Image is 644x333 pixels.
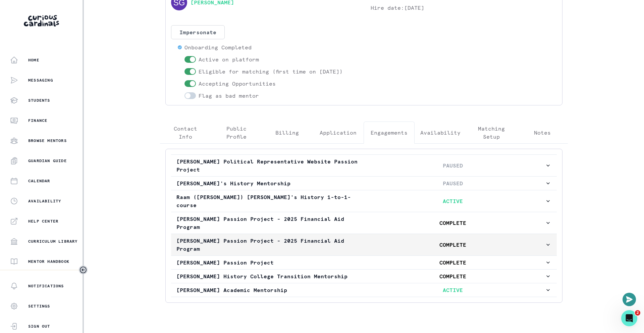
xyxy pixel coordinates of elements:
p: Flag as bad mentor [199,92,259,100]
p: [PERSON_NAME] Political Representative Website Passion Project [176,157,361,174]
iframe: Intercom live chat [621,310,637,326]
button: [PERSON_NAME] Passion ProjectCOMPLETE [171,256,557,269]
p: Hire date: [DATE] [371,4,557,12]
p: PAUSED [361,179,545,187]
button: [PERSON_NAME]'s History MentorshipPAUSED [171,177,557,190]
p: Public Profile [217,125,256,141]
p: Availability [28,198,61,204]
button: Toggle sidebar [79,266,88,274]
button: Raam ([PERSON_NAME]) [PERSON_NAME]'s History 1-to-1-courseACTIVE [171,190,557,212]
p: Eligible for matching (first time on [DATE]) [199,67,343,76]
p: Sign Out [28,324,50,329]
p: [PERSON_NAME]'s History Mentorship [176,179,361,187]
p: [PERSON_NAME] Passion Project - 2025 Financial Aid Program [176,215,361,231]
p: Notifications [28,283,64,289]
p: ACTIVE [361,286,545,294]
p: COMPLETE [361,241,545,249]
p: Calendar [28,178,50,184]
p: COMPLETE [361,272,545,280]
p: Students [28,98,50,103]
p: [PERSON_NAME] Passion Project [176,258,361,267]
p: ACTIVE [361,197,545,205]
button: Open or close messaging widget [623,293,636,306]
p: COMPLETE [361,258,545,267]
p: Curriculum Library [28,239,78,244]
p: Guardian Guide [28,158,67,163]
p: Help Center [28,219,58,224]
img: Curious Cardinals Logo [24,15,59,27]
p: [PERSON_NAME] History College Transition Mentorship [176,272,361,280]
p: Finance [28,118,47,123]
p: Contact Info [166,125,205,141]
button: Impersonate [171,25,225,39]
p: Home [28,57,39,63]
p: Raam ([PERSON_NAME]) [PERSON_NAME]'s History 1-to-1-course [176,193,361,209]
p: [PERSON_NAME] Academic Mentorship [176,286,361,294]
p: Active on platform [199,55,259,63]
p: Onboarding Completed [184,43,252,51]
button: [PERSON_NAME] History College Transition MentorshipCOMPLETE [171,270,557,283]
p: Availability [420,129,461,137]
span: 2 [635,310,640,316]
p: COMPLETE [361,219,545,227]
p: Messaging [28,78,53,83]
button: [PERSON_NAME] Political Representative Website Passion ProjectPAUSED [171,155,557,176]
p: Application [320,129,357,137]
p: Accepting Opportunities [199,80,276,88]
p: Mentor Handbook [28,259,69,264]
button: [PERSON_NAME] Passion Project - 2025 Financial Aid ProgramCOMPLETE [171,212,557,234]
p: PAUSED [361,161,545,170]
button: [PERSON_NAME] Passion Project - 2025 Financial Aid ProgramCOMPLETE [171,234,557,255]
p: Engagements [371,129,408,137]
p: [PERSON_NAME] Passion Project - 2025 Financial Aid Program [176,237,361,253]
button: [PERSON_NAME] Academic MentorshipACTIVE [171,283,557,297]
p: Matching Setup [472,125,512,141]
p: Settings [28,303,50,309]
p: Billing [275,129,299,137]
p: Notes [534,129,551,137]
p: Browse Mentors [28,138,67,143]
